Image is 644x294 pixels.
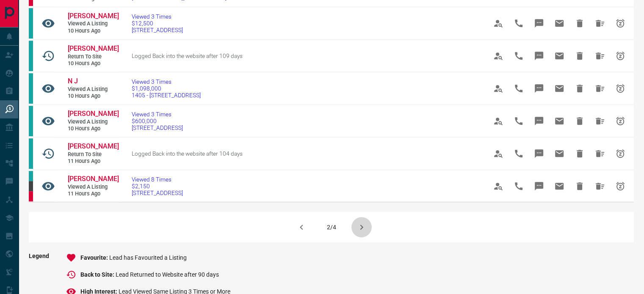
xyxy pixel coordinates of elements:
[610,46,630,66] span: Snooze
[29,106,33,136] div: condos.ca
[529,143,549,164] span: Message
[132,150,243,157] span: Logged Back into the website after 104 days
[488,143,509,164] span: View Profile
[569,78,590,99] span: Hide
[610,176,630,196] span: Snooze
[132,78,201,85] span: Viewed 3 Times
[509,143,529,164] span: Call
[549,176,569,196] span: Email
[68,175,119,183] span: [PERSON_NAME]
[132,20,183,27] span: $12,500
[29,171,33,181] div: condos.ca
[29,8,33,38] div: condos.ca
[132,124,183,131] span: [STREET_ADDRESS]
[68,142,119,150] span: [PERSON_NAME]
[68,175,119,184] a: [PERSON_NAME]
[569,13,590,33] span: Hide
[29,138,33,169] div: condos.ca
[109,254,187,261] span: Lead has Favourited a Listing
[549,143,569,164] span: Email
[590,143,610,164] span: Hide All from Kevin Zhou
[68,12,119,21] a: [PERSON_NAME]
[68,44,119,52] span: [PERSON_NAME]
[610,78,630,99] span: Snooze
[68,110,119,118] a: [PERSON_NAME]
[68,184,119,191] span: Viewed a Listing
[569,111,590,131] span: Hide
[68,158,119,165] span: 11 hours ago
[590,176,610,196] span: Hide All from Aisha Vernon
[610,143,630,164] span: Snooze
[569,176,590,196] span: Hide
[29,73,33,104] div: condos.ca
[132,176,183,183] span: Viewed 8 Times
[610,13,630,33] span: Snooze
[132,118,183,124] span: $600,000
[488,78,509,99] span: View Profile
[68,44,119,53] a: [PERSON_NAME]
[549,111,569,131] span: Email
[80,254,109,261] span: Favourite
[549,13,569,33] span: Email
[529,176,549,196] span: Message
[29,181,33,191] div: mrloft.ca
[488,13,509,33] span: View Profile
[68,12,119,20] span: [PERSON_NAME]
[590,46,610,66] span: Hide All from Trevor Vincent
[68,190,119,198] span: 11 hours ago
[132,85,201,92] span: $1,098,000
[68,86,119,93] span: Viewed a Listing
[488,176,509,196] span: View Profile
[29,41,33,71] div: condos.ca
[68,77,119,86] a: N J
[509,46,529,66] span: Call
[569,143,590,164] span: Hide
[68,142,119,151] a: [PERSON_NAME]
[509,111,529,131] span: Call
[68,151,119,158] span: Return to Site
[68,118,119,126] span: Viewed a Listing
[509,13,529,33] span: Call
[80,271,116,278] span: Back to Site
[132,92,201,99] span: 1405 - [STREET_ADDRESS]
[132,52,243,59] span: Logged Back into the website after 109 days
[509,78,529,99] span: Call
[590,78,610,99] span: Hide All from N J
[132,78,201,99] a: Viewed 3 Times$1,098,0001405 - [STREET_ADDRESS]
[68,60,119,67] span: 10 hours ago
[488,46,509,66] span: View Profile
[132,13,183,33] a: Viewed 3 Times$12,500[STREET_ADDRESS]
[132,111,183,131] a: Viewed 3 Times$600,000[STREET_ADDRESS]
[68,110,119,118] span: [PERSON_NAME]
[68,27,119,35] span: 10 hours ago
[610,111,630,131] span: Snooze
[549,46,569,66] span: Email
[549,78,569,99] span: Email
[132,111,183,118] span: Viewed 3 Times
[132,27,183,33] span: [STREET_ADDRESS]
[116,271,219,278] span: Lead Returned to Website after 90 days
[529,46,549,66] span: Message
[327,224,336,231] div: 2/4
[68,125,119,132] span: 10 hours ago
[590,111,610,131] span: Hide All from Frank Kewin
[590,13,610,33] span: Hide All from Trevor Vincent
[68,20,119,27] span: Viewed a Listing
[68,77,78,85] span: N J
[68,53,119,60] span: Return to Site
[132,13,183,20] span: Viewed 3 Times
[529,13,549,33] span: Message
[68,93,119,100] span: 10 hours ago
[132,183,183,190] span: $2,150
[488,111,509,131] span: View Profile
[569,46,590,66] span: Hide
[132,190,183,196] span: [STREET_ADDRESS]
[509,176,529,196] span: Call
[29,191,33,201] div: property.ca
[529,111,549,131] span: Message
[529,78,549,99] span: Message
[132,176,183,196] a: Viewed 8 Times$2,150[STREET_ADDRESS]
